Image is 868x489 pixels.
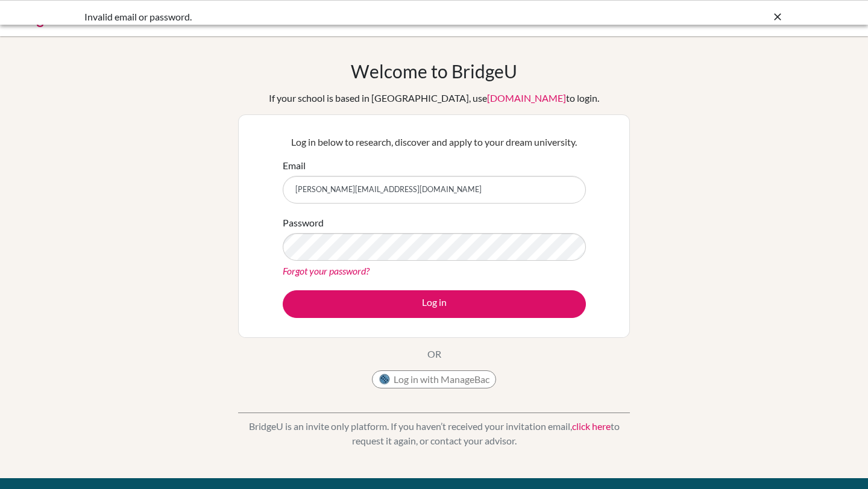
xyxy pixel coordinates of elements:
a: click here [572,420,611,432]
button: Log in with ManageBac [372,370,496,388]
h1: Welcome to BridgeU [351,60,517,82]
div: If your school is based in [GEOGRAPHIC_DATA], use to login. [269,91,599,105]
label: Password [283,216,324,230]
p: BridgeU is an invite only platform. If you haven’t received your invitation email, to request it ... [238,419,630,448]
label: Email [283,158,306,173]
p: OR [427,347,441,361]
a: Forgot your password? [283,265,370,276]
div: Invalid email or password. [84,10,603,24]
p: Log in below to research, discover and apply to your dream university. [283,135,586,149]
a: [DOMAIN_NAME] [487,92,566,104]
button: Log in [283,290,586,318]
